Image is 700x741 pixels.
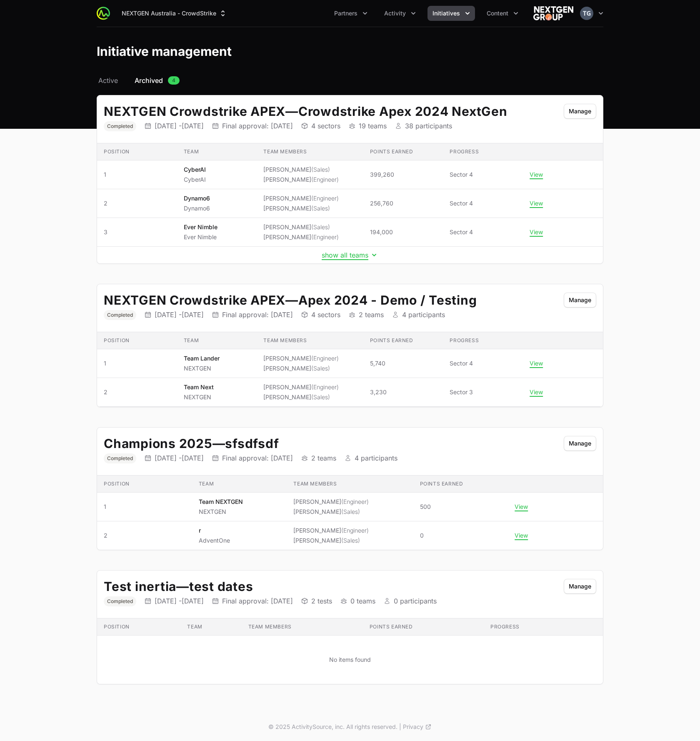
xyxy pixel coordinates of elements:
[184,175,206,184] p: CyberAI
[104,199,170,208] span: 2
[329,6,372,21] button: Partners
[311,310,340,319] p: 4 sectors
[370,388,387,396] span: 3,230
[242,618,363,636] th: Team members
[104,388,170,396] span: 2
[184,364,220,373] p: NEXTGEN
[285,104,298,119] span: —
[184,223,217,231] p: Ever Nimble
[263,165,339,174] li: [PERSON_NAME]
[564,436,596,451] button: Manage
[530,200,543,207] button: View
[97,7,110,20] img: ActivitySource
[427,6,475,21] div: Initiatives menu
[263,175,339,184] li: [PERSON_NAME]
[329,6,372,21] div: Partners menu
[97,143,177,160] th: Position
[104,359,170,368] span: 1
[363,143,443,160] th: Points earned
[355,454,397,462] p: 4 participants
[97,476,192,493] th: Position
[580,7,593,20] img: Timothy Greig
[370,359,385,368] span: 5,740
[155,597,204,605] p: [DATE] - [DATE]
[97,618,180,636] th: Position
[370,170,394,179] span: 399,260
[97,75,603,85] nav: Initiative activity log navigation
[104,579,555,594] h2: Test inertia test dates
[443,143,523,160] th: Progress
[334,9,357,18] span: Partners
[263,204,339,213] li: [PERSON_NAME]
[135,75,163,85] span: Archived
[363,332,443,349] th: Points earned
[420,531,424,540] span: 0
[97,636,603,684] td: No items found
[199,498,243,506] p: Team NEXTGEN
[370,228,393,236] span: 194,000
[263,364,339,373] li: [PERSON_NAME]
[530,228,543,236] button: View
[104,531,185,540] span: 2
[268,723,397,731] p: © 2025 ActivitySource, inc. All rights reserved.
[569,106,591,116] span: Manage
[97,427,603,551] div: Initiative details
[155,122,204,130] p: [DATE] - [DATE]
[117,6,232,21] button: NEXTGEN Australia - CrowdStrike
[222,310,293,319] p: Final approval: [DATE]
[168,76,180,85] span: 4
[184,204,210,213] p: Dynamo6
[564,293,596,308] button: Manage
[311,454,336,462] p: 2 teams
[564,579,596,594] button: Manage
[199,526,230,535] p: r
[311,176,339,183] span: (Engineer)
[257,332,363,349] th: Team members
[450,388,516,396] span: Sector 3
[311,365,330,372] span: (Sales)
[293,536,369,545] li: [PERSON_NAME]
[350,597,375,605] p: 0 teams
[405,122,452,130] p: 38 participants
[263,194,339,203] li: [PERSON_NAME]
[341,498,369,505] span: (Engineer)
[450,170,516,179] span: Sector 4
[104,503,185,511] span: 1
[402,310,445,319] p: 4 participants
[110,6,523,21] div: Main navigation
[341,527,369,534] span: (Engineer)
[379,6,421,21] div: Activity menu
[482,6,523,21] div: Content menu
[155,310,204,319] p: [DATE] - [DATE]
[97,332,177,349] th: Position
[104,436,555,451] h2: Champions 2025 sfsdfsdf
[97,570,603,684] div: Initiative details
[184,393,214,401] p: NEXTGEN
[293,498,369,506] li: [PERSON_NAME]
[192,476,287,493] th: Team
[263,233,339,241] li: [PERSON_NAME]
[341,508,360,515] span: (Sales)
[384,9,406,18] span: Activity
[311,166,330,173] span: (Sales)
[322,251,378,259] button: show all teams
[394,597,437,605] p: 0 participants
[104,293,555,308] h2: NEXTGEN Crowdstrike APEX Apex 2024 - Demo / Testing
[569,295,591,305] span: Manage
[530,388,543,396] button: View
[487,9,508,18] span: Content
[363,618,484,636] th: Points earned
[413,476,508,493] th: Points earned
[97,95,603,264] div: Initiative details
[176,579,189,594] span: —
[97,284,603,407] div: Initiative details
[97,44,232,59] h1: Initiative management
[222,597,293,605] p: Final approval: [DATE]
[287,476,413,493] th: Team members
[97,75,120,85] a: Active
[311,393,330,401] span: (Sales)
[311,355,339,362] span: (Engineer)
[293,526,369,535] li: [PERSON_NAME]
[379,6,421,21] button: Activity
[117,6,232,21] div: Supplier switch menu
